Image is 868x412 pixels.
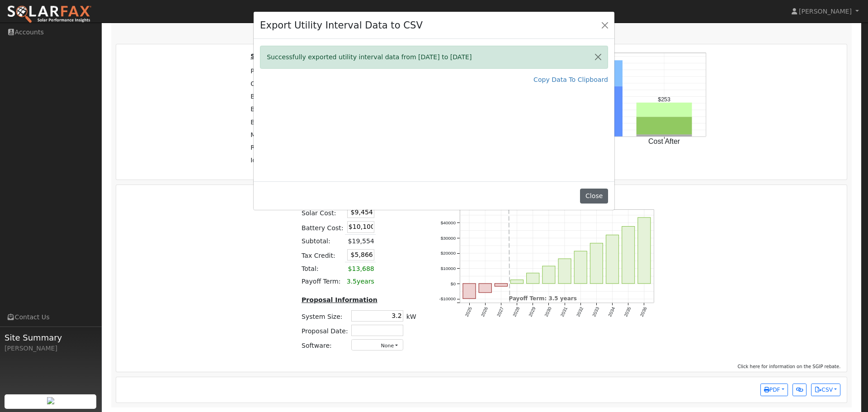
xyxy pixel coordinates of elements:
button: Close [589,46,608,68]
h4: Export Utility Interval Data to CSV [260,18,423,33]
button: Close [599,19,611,31]
div: Successfully exported utility interval data from [DATE] to [DATE] [260,46,608,69]
a: Copy Data To Clipboard [533,75,608,85]
button: Close [580,189,608,204]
